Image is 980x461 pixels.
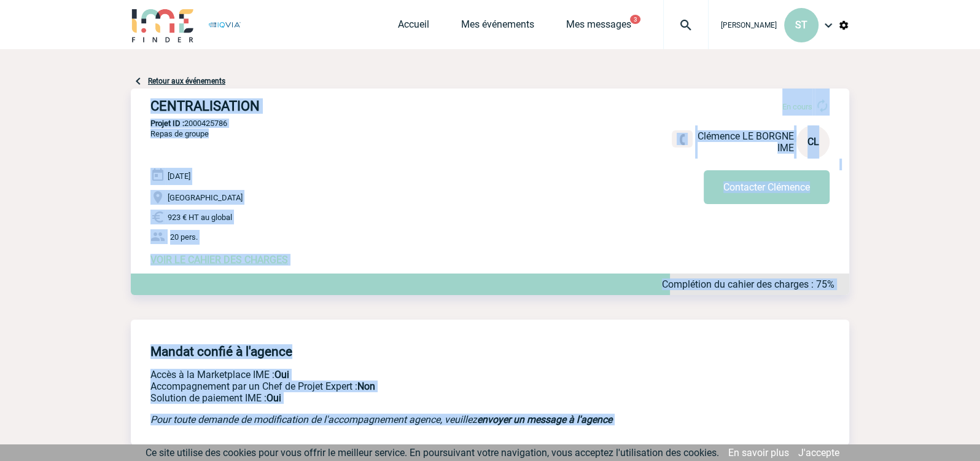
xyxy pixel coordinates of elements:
[150,392,660,404] p: Conformité aux process achat client, Prise en charge de la facturation, Mutualisation de plusieur...
[150,344,292,359] h4: Mandat confié à l'agence
[150,380,660,392] p: Prestation payante
[168,193,243,202] span: [GEOGRAPHIC_DATA]
[677,134,688,145] img: fixe.png
[150,98,519,114] h3: CENTRALISATION
[150,369,660,380] p: Accès à la Marketplace IME :
[461,18,534,36] a: Mes événements
[150,254,288,266] a: VOIR LE CAHIER DES CHARGES
[274,369,289,380] b: Oui
[150,119,184,128] b: Projet ID :
[150,414,612,425] em: Pour toute demande de modification de l'accompagnement agence, veuillez
[630,15,640,24] button: 3
[131,119,849,128] p: 2000425786
[477,414,612,425] a: envoyer un message à l'agence
[698,130,794,142] span: Clémence LE BORGNE
[148,77,225,85] a: Retour aux événements
[782,102,812,111] span: En cours
[728,447,789,459] a: En savoir plus
[721,21,777,30] span: [PERSON_NAME]
[170,232,198,242] span: 20 pers.
[566,18,631,36] a: Mes messages
[398,18,429,36] a: Accueil
[266,392,281,404] b: Oui
[357,380,375,392] b: Non
[168,213,232,222] span: 923 € HT au global
[798,447,839,459] a: J'accepte
[704,170,830,204] button: Contacter Clémence
[168,171,190,181] span: [DATE]
[146,447,719,459] span: Ce site utilise des cookies pour vous offrir le meilleur service. En poursuivant votre navigation...
[150,129,209,138] span: Repas de groupe
[795,19,807,31] span: ST
[131,7,195,42] img: IME-Finder
[807,136,819,148] span: CL
[777,142,794,154] span: IME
